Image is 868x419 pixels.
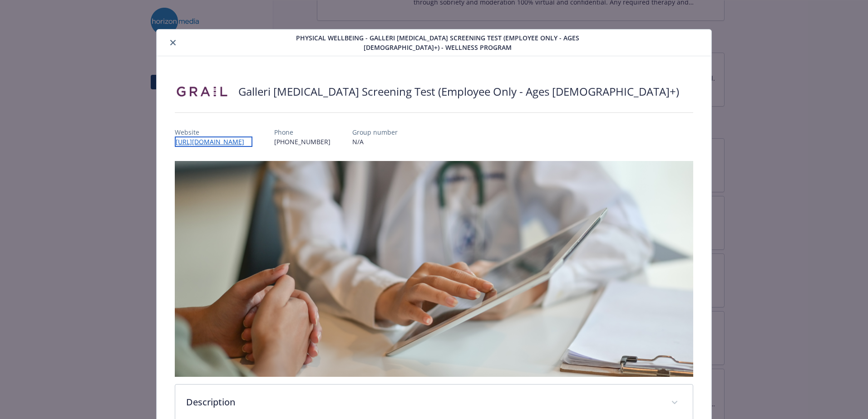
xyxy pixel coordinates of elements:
[186,395,660,409] p: Description
[175,161,693,377] img: banner
[175,136,252,147] a: [URL][DOMAIN_NAME]
[175,78,229,105] img: Grail, LLC
[168,37,178,48] button: close
[274,127,330,137] p: Phone
[352,127,398,137] p: Group number
[274,137,330,146] p: [PHONE_NUMBER]
[238,84,679,99] h2: Galleri [MEDICAL_DATA] Screening Test (Employee Only - Ages [DEMOGRAPHIC_DATA]+)
[352,137,398,146] p: N/A
[273,33,602,52] span: Physical Wellbeing - Galleri [MEDICAL_DATA] Screening Test (Employee Only - Ages [DEMOGRAPHIC_DAT...
[175,127,252,137] p: Website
